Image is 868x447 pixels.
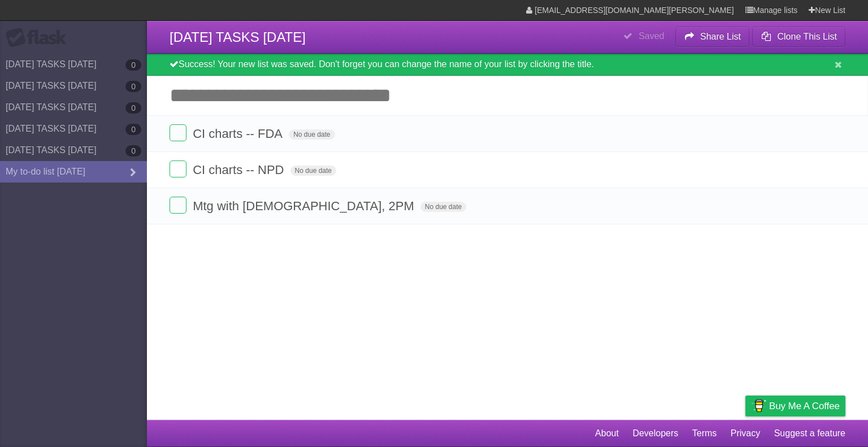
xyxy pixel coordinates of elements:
b: 0 [125,59,141,71]
b: Clone This List [777,32,837,41]
div: Flask [6,28,73,48]
span: Buy me a coffee [769,396,840,416]
span: No due date [420,202,466,212]
span: No due date [289,129,335,140]
a: Terms [692,423,717,444]
span: No due date [290,166,336,176]
a: Suggest a feature [774,423,845,444]
button: Clone This List [752,27,845,47]
b: 0 [125,145,141,157]
span: CI charts -- FDA [193,127,285,141]
img: Buy me a coffee [751,396,766,415]
b: Saved [639,31,664,41]
span: [DATE] TASKS [DATE] [170,29,306,45]
div: Success! Your new list was saved. Don't forget you can change the name of your list by clicking t... [147,54,868,76]
a: Developers [632,423,678,444]
span: Mtg with [DEMOGRAPHIC_DATA], 2PM [193,199,417,213]
a: Buy me a coffee [745,396,845,416]
label: Done [170,124,186,141]
b: 0 [125,102,141,114]
a: About [595,423,619,444]
a: Privacy [731,423,760,444]
b: 0 [125,124,141,135]
label: Done [170,197,186,214]
b: Share List [700,32,741,41]
b: 0 [125,81,141,92]
span: CI charts -- NPD [193,163,287,177]
button: Share List [675,27,750,47]
label: Done [170,160,186,177]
